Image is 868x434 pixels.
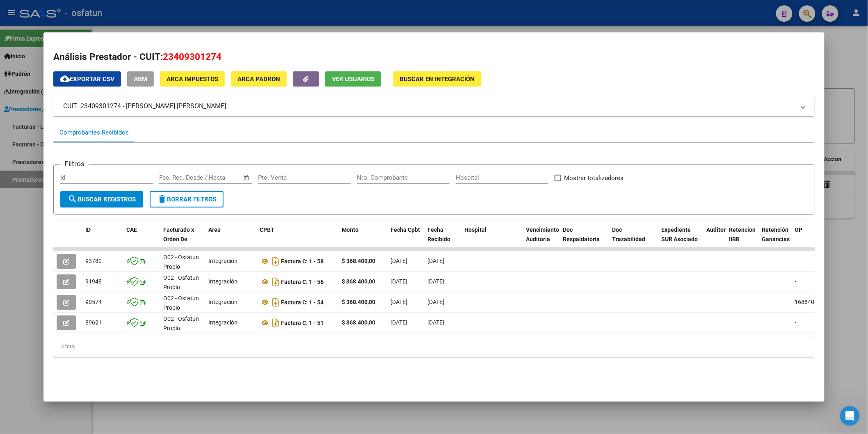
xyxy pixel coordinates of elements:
[163,315,199,331] span: O02 - Osfatun Propio
[85,299,102,305] span: 90574
[707,226,731,233] span: Auditoria
[60,75,114,83] span: Exportar CSV
[260,226,274,233] span: CPBT
[60,191,143,208] button: Buscar Registros
[428,258,445,264] span: [DATE]
[391,258,408,264] span: [DATE]
[134,75,147,83] span: ABM
[53,96,815,116] mat-expansion-panel-header: CUIT: 23409301274 - [PERSON_NAME] [PERSON_NAME]
[231,71,287,87] button: ARCA Padrón
[205,221,256,257] datatable-header-cell: Area
[63,101,795,111] mat-panel-title: CUIT: 23409301274 - [PERSON_NAME] [PERSON_NAME]
[123,221,160,257] datatable-header-cell: CAE
[325,71,381,87] button: Ver Usuarios
[281,320,324,326] strong: Factura C: 1 - 51
[53,71,121,87] button: Exportar CSV
[523,221,560,257] datatable-header-cell: Vencimiento Auditoría
[85,258,102,264] span: 93780
[281,299,324,306] strong: Factura C: 1 - 54
[729,226,756,242] span: Retencion IIBB
[342,226,359,233] span: Monto
[342,258,375,264] strong: $ 368.400,00
[281,258,324,265] strong: Factura C: 1 - 58
[560,221,609,257] datatable-header-cell: Doc Respaldatoria
[609,221,658,257] datatable-header-cell: Doc Trazabilidad
[795,319,797,326] span: -
[795,226,803,233] span: OP
[163,274,199,290] span: O02 - Osfatun Propio
[281,279,324,285] strong: Factura C: 1 - 56
[762,226,790,242] span: Retención Ganancias
[338,221,388,257] datatable-header-cell: Monto
[127,71,154,87] button: ABM
[425,221,461,257] datatable-header-cell: Fecha Recibido
[157,194,167,204] mat-icon: delete
[68,194,78,204] mat-icon: search
[461,221,523,257] datatable-header-cell: Hospital
[85,319,102,326] span: 89621
[393,71,482,87] button: Buscar en Integración
[68,196,136,203] span: Buscar Registros
[163,254,199,270] span: O02 - Osfatun Propio
[208,278,238,285] span: Integración
[200,174,240,181] input: Fecha fin
[126,226,137,233] span: CAE
[163,226,194,242] span: Facturado x Orden De
[391,278,408,285] span: [DATE]
[795,299,815,305] span: 168840
[208,226,221,233] span: Area
[53,50,815,64] h2: Análisis Prestador - CUIT:
[658,221,704,257] datatable-header-cell: Expediente SUR Asociado
[563,226,600,242] span: Doc Respaldatoria
[428,299,445,305] span: [DATE]
[53,336,815,357] div: 4 total
[428,319,445,326] span: [DATE]
[150,191,224,208] button: Borrar Filtros
[85,226,91,233] span: ID
[526,226,560,242] span: Vencimiento Auditoría
[795,278,797,285] span: -
[400,75,475,83] span: Buscar en Integración
[465,226,487,233] span: Hospital
[662,226,698,242] span: Expediente SUR Asociado
[256,221,338,257] datatable-header-cell: CPBT
[792,221,825,257] datatable-header-cell: OP
[60,158,89,169] h3: Filtros
[564,173,624,183] span: Mostrar totalizadores
[157,196,216,203] span: Borrar Filtros
[391,319,408,326] span: [DATE]
[391,226,420,233] span: Fecha Cpbt
[612,226,646,242] span: Doc Trazabilidad
[85,278,102,285] span: 91948
[388,221,425,257] datatable-header-cell: Fecha Cpbt
[759,221,792,257] datatable-header-cell: Retención Ganancias
[238,75,280,83] span: ARCA Padrón
[208,299,238,305] span: Integración
[342,319,375,326] strong: $ 368.400,00
[208,319,238,326] span: Integración
[270,316,281,329] i: Descargar documento
[840,406,860,426] iframe: Intercom live chat
[208,258,238,264] span: Integración
[159,174,192,181] input: Fecha inicio
[163,295,199,311] span: O02 - Osfatun Propio
[242,173,251,183] button: Open calendar
[160,71,225,87] button: ARCA Impuestos
[163,51,222,62] span: 23409301274
[270,255,281,268] i: Descargar documento
[59,128,129,137] div: Comprobantes Recibidos
[428,278,445,285] span: [DATE]
[167,75,218,83] span: ARCA Impuestos
[704,221,726,257] datatable-header-cell: Auditoria
[270,275,281,288] i: Descargar documento
[270,296,281,309] i: Descargar documento
[795,258,797,264] span: -
[726,221,759,257] datatable-header-cell: Retencion IIBB
[160,221,205,257] datatable-header-cell: Facturado x Orden De
[342,278,375,285] strong: $ 368.400,00
[82,221,123,257] datatable-header-cell: ID
[342,299,375,305] strong: $ 368.400,00
[391,299,408,305] span: [DATE]
[428,226,451,242] span: Fecha Recibido
[60,74,70,84] mat-icon: cloud_download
